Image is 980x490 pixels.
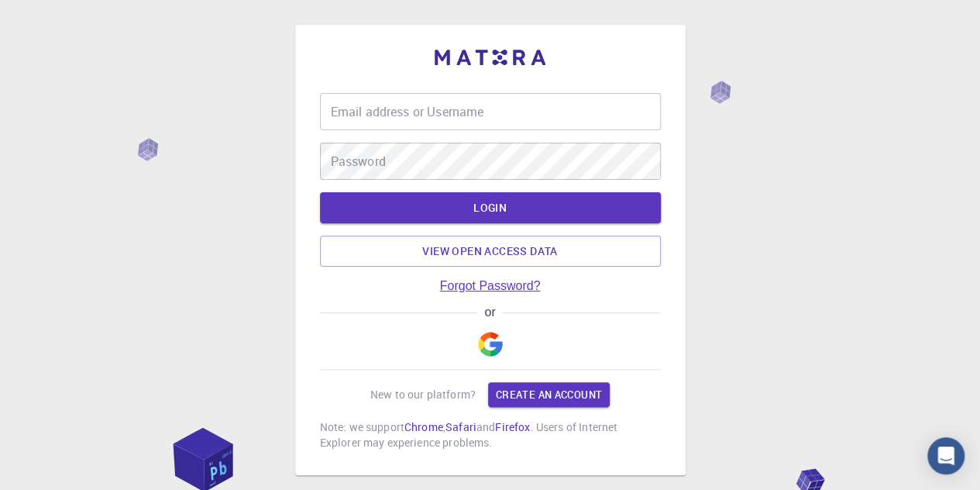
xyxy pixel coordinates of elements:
a: View open access data [320,236,661,267]
span: or [477,305,503,319]
div: Open Intercom Messenger [927,437,965,474]
a: Create an account [488,382,610,407]
a: Safari [445,419,476,434]
img: Google [478,332,503,357]
button: LOGIN [320,192,661,223]
a: Chrome [404,419,443,434]
a: Firefox [495,419,530,434]
p: Note: we support , and . Users of Internet Explorer may experience problems. [320,419,661,450]
a: Forgot Password? [440,279,541,293]
p: New to our platform? [370,387,476,402]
